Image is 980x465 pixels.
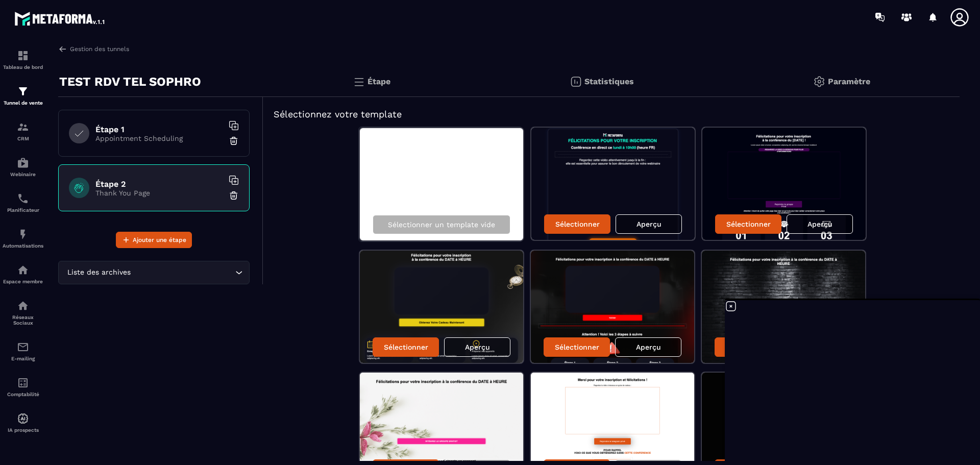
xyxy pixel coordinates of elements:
a: Gestion des tunnels [58,44,129,54]
a: emailemailE-mailing [3,333,43,369]
p: Planificateur [3,207,43,213]
img: image [702,251,865,363]
img: trash [229,136,239,146]
img: automations [17,412,29,425]
img: formation [17,85,29,97]
p: Sélectionner [555,343,599,351]
span: Liste des archives [65,267,133,278]
img: social-network [17,300,29,312]
p: Sélectionner [384,343,428,351]
p: E-mailing [3,356,43,361]
img: image [531,251,694,363]
a: social-networksocial-networkRéseaux Sociaux [3,292,43,333]
a: automationsautomationsWebinaire [3,149,43,185]
p: IA prospects [3,427,43,433]
p: Sélectionner [555,220,600,228]
img: automations [17,264,29,276]
p: Aperçu [636,220,661,228]
a: automationsautomationsAutomatisations [3,221,43,256]
p: Webinaire [3,172,43,177]
p: Sélectionner un template vide [388,221,495,229]
p: Appointment Scheduling [95,134,223,142]
a: automationsautomationsEspace membre [3,256,43,292]
p: Tableau de bord [3,64,43,70]
h6: Étape 1 [95,125,223,134]
p: Aperçu [636,343,661,351]
a: accountantaccountantComptabilité [3,369,43,405]
p: Tunnel de vente [3,100,43,106]
img: formation [17,50,29,62]
h5: Sélectionnez votre template [274,107,949,121]
img: email [17,341,29,353]
img: automations [17,228,29,240]
p: Statistiques [584,77,634,86]
a: formationformationCRM [3,113,43,149]
p: Thank You Page [95,189,223,197]
p: Aperçu [807,220,832,228]
input: Search for option [133,267,233,278]
img: image [531,128,695,240]
img: image [360,251,523,363]
img: arrow [58,44,67,54]
p: Réseaux Sociaux [3,314,43,326]
p: Étape [367,77,390,86]
a: schedulerschedulerPlanificateur [3,185,43,221]
a: formationformationTableau de bord [3,42,43,78]
img: accountant [17,377,29,389]
img: scheduler [17,192,29,205]
span: Ajouter une étape [133,235,186,245]
img: logo [14,9,106,28]
button: Ajouter une étape [116,232,192,248]
img: formation [17,121,29,133]
a: formationformationTunnel de vente [3,78,43,113]
img: setting-gr.5f69749f.svg [813,76,825,88]
p: TEST RDV TEL SOPHRO [59,71,201,92]
p: Espace membre [3,279,43,284]
p: CRM [3,136,43,141]
img: automations [17,157,29,169]
p: Sélectionner [726,220,771,228]
img: trash [229,190,239,201]
img: bars.0d591741.svg [353,76,365,88]
img: stats.20deebd0.svg [570,76,582,88]
p: Automatisations [3,243,43,249]
img: image [702,128,866,240]
p: Paramètre [828,77,870,86]
p: Aperçu [465,343,490,351]
p: Comptabilité [3,391,43,397]
div: Search for option [58,261,250,284]
h6: Étape 2 [95,179,223,189]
